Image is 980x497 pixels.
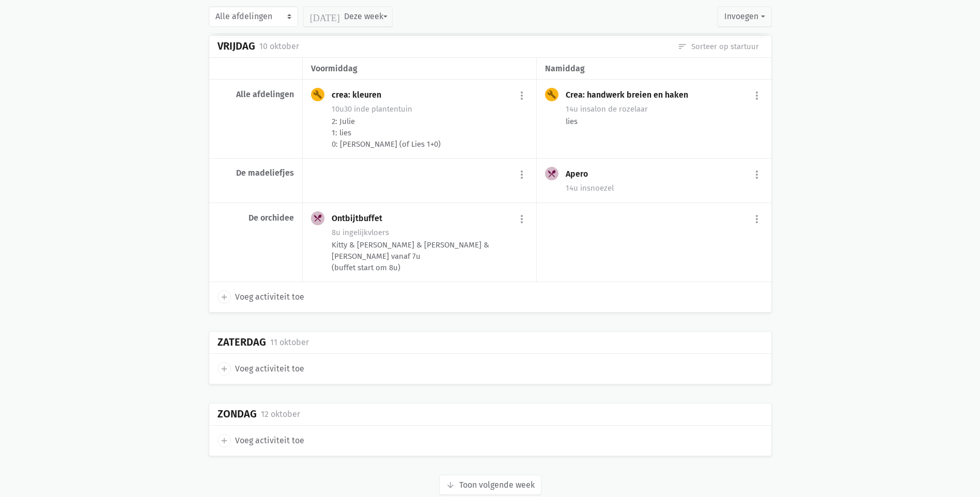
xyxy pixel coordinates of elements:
span: Voeg activiteit toe [235,362,304,376]
span: 14u [566,183,578,193]
span: salon de rozelaar [580,104,648,114]
div: Ontbijtbuffet [332,213,391,224]
div: Zaterdag [217,336,266,348]
div: voormiddag [311,62,528,75]
span: gelijkvloers [343,228,389,237]
div: 12 oktober [261,408,300,421]
div: Kitty & [PERSON_NAME] & [PERSON_NAME] & [PERSON_NAME] vanaf 7u (buffet start om 8u) [332,239,528,273]
i: add [220,364,229,374]
a: add Voeg activiteit toe [217,290,304,304]
button: Deze week [303,6,393,27]
div: crea: kleuren [332,90,390,100]
a: Sorteer op startuur [678,41,759,52]
div: Apero [566,169,596,179]
button: Invoegen [718,6,771,27]
span: Voeg activiteit toe [235,290,304,304]
a: add Voeg activiteit toe [217,434,304,447]
span: in [580,104,587,114]
button: Toon volgende week [439,475,541,495]
i: [DATE] [310,12,340,21]
i: build [547,90,556,99]
div: Zondag [217,408,257,420]
div: De orchidee [217,213,294,223]
span: 10u30 [332,104,352,114]
i: add [220,292,229,302]
i: local_dining [313,213,322,223]
div: lies [566,116,763,127]
span: de plantentuin [354,104,412,114]
span: in [354,104,361,114]
div: De madeliefjes [217,168,294,178]
div: 11 oktober [270,336,309,349]
i: sort [678,42,687,51]
div: 10 oktober [259,40,299,53]
i: add [220,436,229,445]
div: Crea: handwerk breien en haken [566,90,696,100]
span: snoezel [580,183,614,193]
div: Alle afdelingen [217,89,294,100]
div: 2: Julie 1: lies 0: [PERSON_NAME] (of Lies 1+0) [332,116,528,150]
a: add Voeg activiteit toe [217,362,304,376]
i: local_dining [547,169,556,178]
span: in [343,228,349,237]
span: in [580,183,587,193]
span: 14u [566,104,578,114]
i: arrow_downward [446,480,455,490]
span: 8u [332,228,340,237]
i: build [313,90,322,99]
div: namiddag [545,62,763,75]
div: Vrijdag [217,40,255,52]
span: Voeg activiteit toe [235,434,304,447]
